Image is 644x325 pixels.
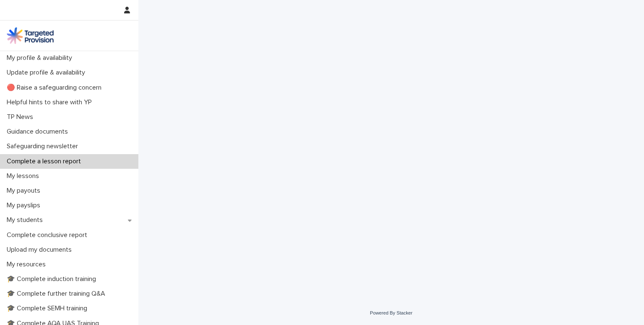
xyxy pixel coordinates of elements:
[3,113,40,121] p: TP News
[3,84,108,92] p: 🔴 Raise a safeguarding concern
[7,27,54,44] img: M5nRWzHhSzIhMunXDL62
[3,231,94,239] p: Complete conclusive report
[3,290,112,298] p: 🎓 Complete further training Q&A
[3,98,99,106] p: Helpful hints to share with YP
[3,246,78,254] p: Upload my documents
[3,261,52,268] p: My resources
[3,304,94,312] p: 🎓 Complete SEMH training
[3,128,75,136] p: Guidance documents
[3,275,103,283] p: 🎓 Complete induction training
[3,201,47,209] p: My payslips
[3,54,79,62] p: My profile & availability
[3,69,92,77] p: Update profile & availability
[3,142,85,150] p: Safeguarding newsletter
[3,187,47,195] p: My payouts
[3,157,88,165] p: Complete a lesson report
[3,172,46,180] p: My lessons
[370,310,412,315] a: Powered By Stacker
[3,216,49,224] p: My students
